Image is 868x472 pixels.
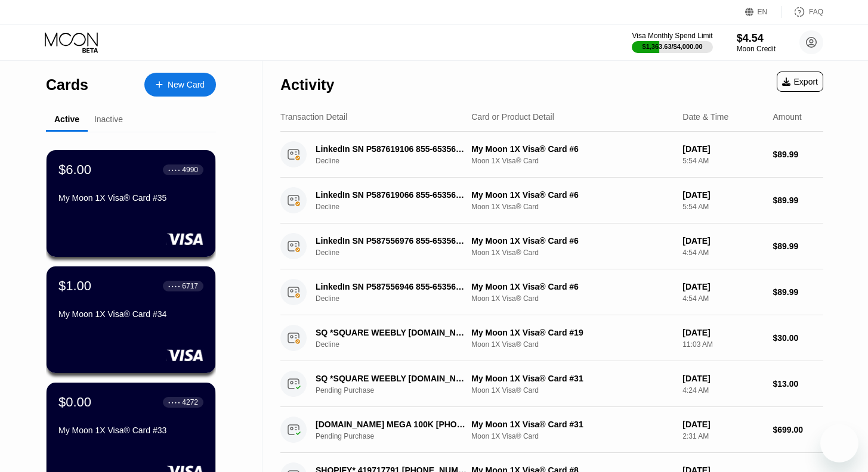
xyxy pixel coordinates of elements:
[316,249,479,257] div: Decline
[47,150,215,257] div: $6.00● ● ● ●4990My Moon 1X Visa® Card #35
[280,76,334,94] div: Activity
[773,195,824,205] div: $89.99
[316,386,479,395] div: Pending Purchase
[745,6,781,18] div: EN
[682,249,763,257] div: 4:54 AM
[316,420,468,429] div: [DOMAIN_NAME] MEGA 100K [PHONE_NUMBER] SG
[682,144,763,154] div: [DATE]
[773,379,824,389] div: $13.00
[632,32,712,53] div: Visa Monthly Spend Limit$1,363.63/$4,000.00
[168,168,180,172] div: ● ● ● ●
[471,190,673,200] div: My Moon 1X Visa® Card #6
[471,374,673,383] div: My Moon 1X Visa® Card #31
[316,203,479,211] div: Decline
[144,73,216,97] div: New Card
[316,190,468,200] div: LinkedIn SN P587619066 855-6535653 US
[471,420,673,429] div: My Moon 1X Visa® Card #31
[471,236,673,246] div: My Moon 1X Visa® Card #6
[280,223,823,269] div: LinkedIn SN P587556976 855-6535653 USDeclineMy Moon 1X Visa® Card #6Moon 1X Visa® Card[DATE]4:54 ...
[682,420,763,429] div: [DATE]
[682,432,763,440] div: 2:31 AM
[682,157,763,165] div: 5:54 AM
[316,374,468,383] div: SQ *SQUARE WEEBLY [DOMAIN_NAME] US
[182,282,198,290] div: 6717
[168,400,180,404] div: ● ● ● ●
[781,6,823,18] div: FAQ
[773,425,824,434] div: $699.00
[280,361,823,407] div: SQ *SQUARE WEEBLY [DOMAIN_NAME] USPending PurchaseMy Moon 1X Visa® Card #31Moon 1X Visa® Card[DAT...
[820,424,858,462] iframe: Button to launch messaging window
[316,157,479,165] div: Decline
[642,43,703,50] div: $1,363.63 / $4,000.00
[737,32,776,45] div: $4.54
[316,340,479,349] div: Decline
[280,315,823,361] div: SQ *SQUARE WEEBLY [DOMAIN_NAME] USDeclineMy Moon 1X Visa® Card #19Moon 1X Visa® Card[DATE]11:03 A...
[58,426,203,435] div: My Moon 1X Visa® Card #33
[682,340,763,349] div: 11:03 AM
[316,328,468,337] div: SQ *SQUARE WEEBLY [DOMAIN_NAME] US
[54,114,79,124] div: Active
[58,193,203,203] div: My Moon 1X Visa® Card #35
[182,166,198,174] div: 4990
[773,333,824,343] div: $30.00
[316,432,479,440] div: Pending Purchase
[46,76,88,94] div: Cards
[168,284,180,288] div: ● ● ● ●
[471,386,673,395] div: Moon 1X Visa® Card
[682,328,763,337] div: [DATE]
[632,32,712,40] div: Visa Monthly Spend Limit
[471,294,673,303] div: Moon 1X Visa® Card
[58,395,91,410] div: $0.00
[182,398,198,406] div: 4272
[682,203,763,211] div: 5:54 AM
[682,294,763,303] div: 4:54 AM
[471,157,673,165] div: Moon 1X Visa® Card
[168,80,205,90] div: New Card
[316,236,468,246] div: LinkedIn SN P587556976 855-6535653 US
[471,328,673,337] div: My Moon 1X Visa® Card #19
[280,407,823,453] div: [DOMAIN_NAME] MEGA 100K [PHONE_NUMBER] SGPending PurchaseMy Moon 1X Visa® Card #31Moon 1X Visa® C...
[58,278,91,294] div: $1.00
[471,432,673,440] div: Moon 1X Visa® Card
[471,112,554,122] div: Card or Product Detail
[758,8,768,16] div: EN
[809,8,823,16] div: FAQ
[471,144,673,154] div: My Moon 1X Visa® Card #6
[471,203,673,211] div: Moon 1X Visa® Card
[773,150,824,159] div: $89.99
[94,114,123,124] div: Inactive
[682,282,763,291] div: [DATE]
[280,178,823,223] div: LinkedIn SN P587619066 855-6535653 USDeclineMy Moon 1X Visa® Card #6Moon 1X Visa® Card[DATE]5:54 ...
[316,282,468,291] div: LinkedIn SN P587556946 855-6535653 US
[47,266,215,373] div: $1.00● ● ● ●6717My Moon 1X Visa® Card #34
[773,287,824,297] div: $89.99
[316,144,468,154] div: LinkedIn SN P587619106 855-6535653 US
[471,282,673,291] div: My Moon 1X Visa® Card #6
[682,374,763,383] div: [DATE]
[682,190,763,200] div: [DATE]
[773,241,824,251] div: $89.99
[280,112,347,122] div: Transaction Detail
[782,77,818,86] div: Export
[737,45,776,53] div: Moon Credit
[682,112,728,122] div: Date & Time
[773,112,802,122] div: Amount
[316,294,479,303] div: Decline
[737,32,776,53] div: $4.54Moon Credit
[777,72,823,92] div: Export
[58,162,91,178] div: $6.00
[58,309,203,319] div: My Moon 1X Visa® Card #34
[682,386,763,395] div: 4:24 AM
[280,269,823,315] div: LinkedIn SN P587556946 855-6535653 USDeclineMy Moon 1X Visa® Card #6Moon 1X Visa® Card[DATE]4:54 ...
[280,132,823,178] div: LinkedIn SN P587619106 855-6535653 USDeclineMy Moon 1X Visa® Card #6Moon 1X Visa® Card[DATE]5:54 ...
[471,249,673,257] div: Moon 1X Visa® Card
[682,236,763,246] div: [DATE]
[471,340,673,349] div: Moon 1X Visa® Card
